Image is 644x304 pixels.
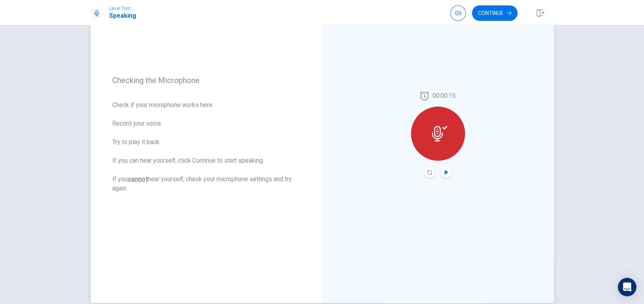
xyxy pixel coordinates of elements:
button: Record Again [424,167,435,178]
span: Check if your microphone works here. Record your voice. Try to play it back. If you can hear your... [112,100,301,193]
span: Checking the Microphone [112,76,301,85]
u: cannot [128,175,148,183]
div: Open Intercom Messenger [618,278,636,296]
span: Level Test [109,6,136,11]
button: Continue [472,5,517,21]
button: Play Audio [441,167,452,178]
h1: Speaking [109,11,136,20]
span: 00:00:15 [433,91,456,100]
